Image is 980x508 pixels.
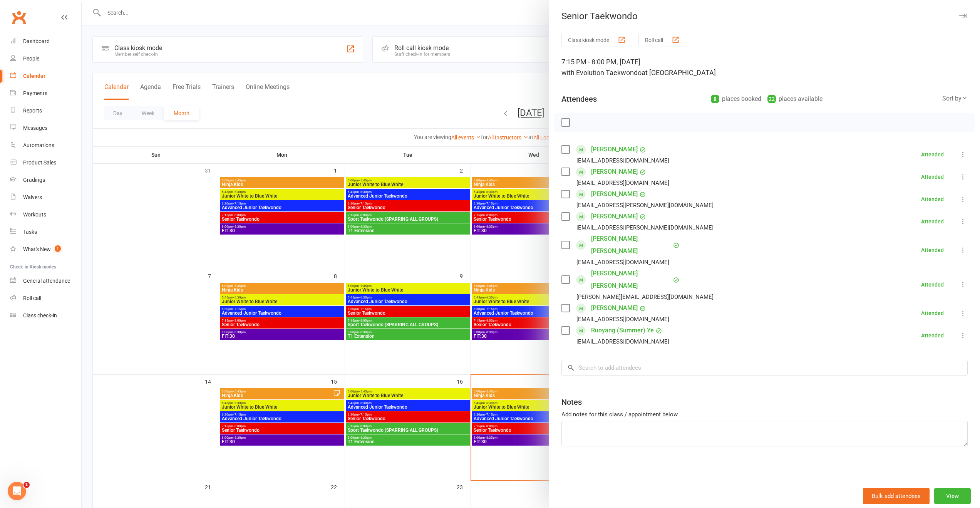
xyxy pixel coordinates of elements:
[23,38,50,44] div: Dashboard
[711,95,719,103] div: 8
[921,219,944,224] div: Attended
[10,67,81,85] a: Calendar
[642,69,716,77] span: at [GEOGRAPHIC_DATA]
[10,85,81,102] a: Payments
[23,73,45,79] div: Calendar
[10,272,81,290] a: General attendance kiosk mode
[23,142,54,148] div: Automations
[576,156,669,166] div: [EMAIL_ADDRESS][DOMAIN_NAME]
[576,200,714,210] div: [EMAIL_ADDRESS][PERSON_NAME][DOMAIN_NAME]
[10,223,81,241] a: Tasks
[561,410,968,419] div: Add notes for this class / appointment below
[561,33,632,47] button: Class kiosk mode
[767,94,823,104] div: places available
[549,11,980,22] div: Senior Taekwondo
[942,94,968,104] div: Sort by
[561,57,968,78] div: 7:15 PM - 8:00 PM, [DATE]
[10,241,81,258] a: What's New1
[591,188,638,200] a: [PERSON_NAME]
[10,171,81,189] a: Gradings
[10,154,81,171] a: Product Sales
[23,312,57,319] div: Class check-in
[23,229,37,235] div: Tasks
[8,482,26,500] iframe: Intercom live chat
[10,50,81,67] a: People
[576,337,669,347] div: [EMAIL_ADDRESS][DOMAIN_NAME]
[576,223,714,233] div: [EMAIL_ADDRESS][PERSON_NAME][DOMAIN_NAME]
[10,206,81,223] a: Workouts
[863,488,930,504] button: Bulk add attendees
[10,33,81,50] a: Dashboard
[591,233,671,257] a: [PERSON_NAME] [PERSON_NAME]
[55,245,61,252] span: 1
[23,211,46,218] div: Workouts
[576,178,669,188] div: [EMAIL_ADDRESS][DOMAIN_NAME]
[921,247,944,253] div: Attended
[10,307,81,324] a: Class kiosk mode
[561,360,968,376] input: Search to add attendees
[23,177,45,183] div: Gradings
[591,143,638,156] a: [PERSON_NAME]
[576,257,669,267] div: [EMAIL_ADDRESS][DOMAIN_NAME]
[921,282,944,287] div: Attended
[921,310,944,316] div: Attended
[576,314,669,324] div: [EMAIL_ADDRESS][DOMAIN_NAME]
[591,324,654,337] a: Ruoyang (Summer) Ye
[921,174,944,179] div: Attended
[921,196,944,202] div: Attended
[23,55,39,62] div: People
[10,119,81,137] a: Messages
[10,102,81,119] a: Reports
[561,397,582,407] div: Notes
[591,166,638,178] a: [PERSON_NAME]
[934,488,971,504] button: View
[23,246,51,252] div: What's New
[711,94,761,104] div: places booked
[767,95,776,103] div: 22
[921,152,944,157] div: Attended
[576,292,714,302] div: [PERSON_NAME][EMAIL_ADDRESS][DOMAIN_NAME]
[9,8,28,27] a: Clubworx
[921,333,944,338] div: Attended
[23,107,42,114] div: Reports
[561,69,642,77] span: with Evolution Taekwondo
[23,125,47,131] div: Messages
[10,189,81,206] a: Waivers
[591,302,638,314] a: [PERSON_NAME]
[591,210,638,223] a: [PERSON_NAME]
[23,90,47,96] div: Payments
[23,482,30,488] span: 1
[10,137,81,154] a: Automations
[10,290,81,307] a: Roll call
[638,33,686,47] button: Roll call
[23,295,41,301] div: Roll call
[23,194,42,200] div: Waivers
[23,159,56,166] div: Product Sales
[591,267,671,292] a: [PERSON_NAME] [PERSON_NAME]
[23,278,70,284] div: General attendance
[561,94,597,104] div: Attendees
